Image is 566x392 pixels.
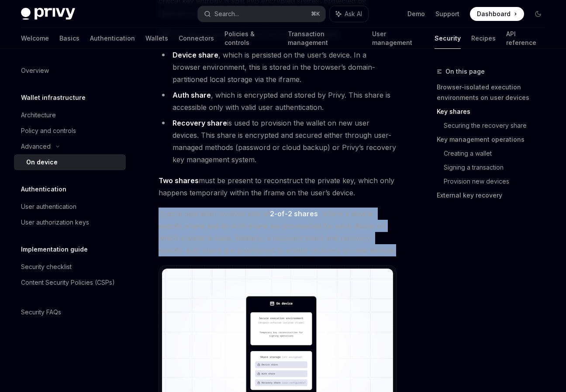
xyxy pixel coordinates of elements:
[407,10,425,18] a: Demo
[14,304,126,320] a: Security FAQs
[531,7,545,21] button: Toggle dark mode
[437,105,552,119] a: Key shares
[330,6,368,22] button: Ask AI
[21,307,61,317] div: Security FAQs
[179,28,214,49] a: Connectors
[435,28,461,49] a: Security
[159,208,397,256] span: Typical operation involves sets of , where a device-specific share and an auth share are provisio...
[173,91,211,99] strong: Auth share
[159,49,397,85] li: , which is persisted on the user’s device. In a browser environment, this is stored in the browse...
[444,147,552,160] a: Creating a wallet
[159,174,397,199] span: must be present to reconstruct the private key, which only happens temporarily within the iframe ...
[14,63,126,78] a: Overview
[477,10,511,18] span: Dashboard
[14,107,126,123] a: Architecture
[288,28,361,49] a: Transaction management
[21,8,75,20] img: dark logo
[21,217,89,228] div: User authorization keys
[444,119,552,133] a: Securing the recovery share
[21,92,86,103] h5: Wallet infrastructure
[21,141,51,152] div: Advanced
[311,10,320,17] span: ⌘ K
[506,28,545,49] a: API reference
[21,277,115,288] div: Content Security Policies (CSPs)
[159,89,397,113] li: , which is encrypted and stored by Privy. This share is accessible only with valid user authentic...
[26,157,58,167] div: On device
[21,244,88,255] h5: Implementation guide
[159,117,397,166] li: is used to provision the wallet on new user devices. This share is encrypted and secured either t...
[14,199,126,215] a: User authentication
[21,110,56,120] div: Architecture
[198,6,325,22] button: Search...⌘K
[21,262,72,272] div: Security checklist
[214,9,239,19] div: Search...
[14,275,126,290] a: Content Security Policies (CSPs)
[59,28,79,49] a: Basics
[159,176,199,185] strong: Two shares
[21,184,66,194] h5: Authentication
[21,126,76,136] div: Policy and controls
[224,28,277,49] a: Policies & controls
[173,51,218,59] strong: Device share
[145,28,168,49] a: Wallets
[21,28,49,49] a: Welcome
[372,28,424,49] a: User management
[437,133,552,147] a: Key management operations
[435,10,459,18] a: Support
[14,215,126,230] a: User authorization keys
[14,154,126,170] a: On device
[90,28,135,49] a: Authentication
[21,201,76,212] div: User authentication
[14,259,126,275] a: Security checklist
[270,209,318,218] strong: 2-of-2 shares
[445,66,485,77] span: On this page
[173,119,227,127] strong: Recovery share
[444,174,552,188] a: Provision new devices
[470,7,524,21] a: Dashboard
[444,160,552,174] a: Signing a transaction
[471,28,496,49] a: Recipes
[437,80,552,105] a: Browser-isolated execution environments on user devices
[437,188,552,202] a: External key recovery
[21,65,49,76] div: Overview
[14,123,126,139] a: Policy and controls
[345,10,362,18] span: Ask AI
